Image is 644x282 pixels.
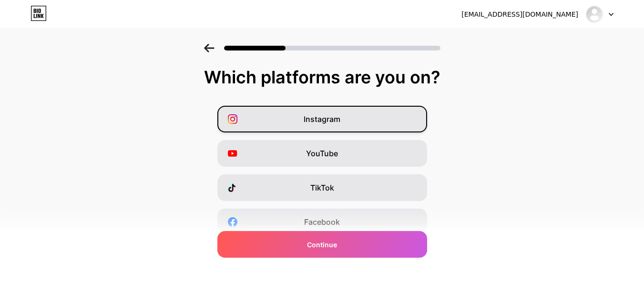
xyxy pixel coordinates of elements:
[461,10,578,20] div: [EMAIL_ADDRESS][DOMAIN_NAME]
[306,148,338,159] span: YouTube
[304,113,340,125] span: Instagram
[585,5,603,23] img: cabbazar00
[307,240,337,250] span: Continue
[10,68,634,87] div: Which platforms are you on?
[304,216,340,228] span: Facebook
[310,182,334,193] span: TikTok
